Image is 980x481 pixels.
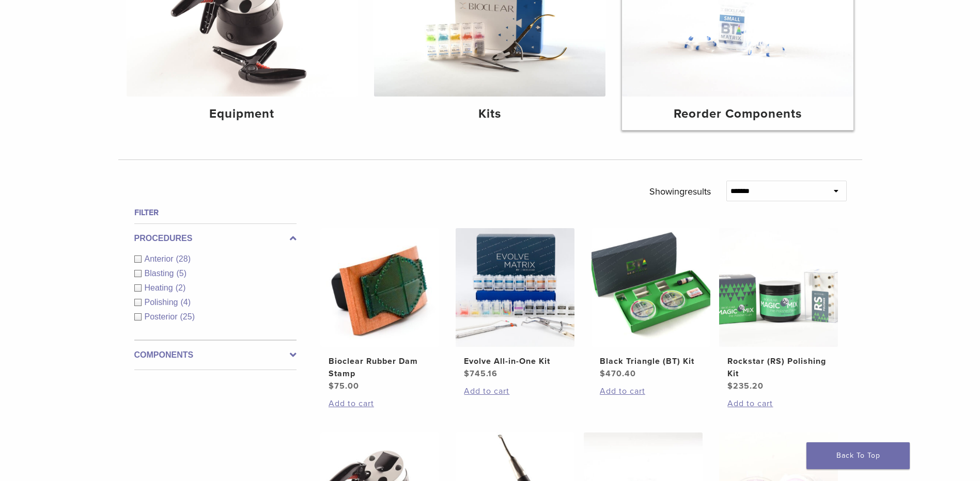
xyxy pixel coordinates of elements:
[180,312,195,321] span: (25)
[592,228,710,347] img: Black Triangle (BT) Kit
[464,368,470,379] span: $
[180,298,191,307] span: (4)
[591,228,711,380] a: Black Triangle (BT) KitBlack Triangle (BT) Kit $470.40
[727,355,830,380] h2: Rockstar (RS) Polishing Kit
[176,269,186,278] span: (5)
[456,228,574,347] img: Evolve All-in-One Kit
[329,355,431,380] h2: Bioclear Rubber Dam Stamp
[464,385,566,397] a: Add to cart: “Evolve All-in-One Kit”
[176,283,186,292] span: (2)
[145,269,177,278] span: Blasting
[464,355,566,367] h2: Evolve All-in-One Kit
[134,206,297,219] h4: Filter
[727,381,764,391] bdi: 235.20
[134,232,297,245] label: Procedures
[727,397,830,410] a: Add to cart: “Rockstar (RS) Polishing Kit”
[320,228,439,347] img: Bioclear Rubber Dam Stamp
[145,283,176,292] span: Heating
[649,181,711,202] p: Showing results
[329,381,334,391] span: $
[464,368,497,379] bdi: 745.16
[145,254,176,263] span: Anterior
[145,312,180,321] span: Posterior
[719,228,839,392] a: Rockstar (RS) Polishing KitRockstar (RS) Polishing Kit $235.20
[176,254,191,263] span: (28)
[134,349,297,361] label: Components
[320,228,440,392] a: Bioclear Rubber Dam StampBioclear Rubber Dam Stamp $75.00
[600,368,605,379] span: $
[806,442,910,469] a: Back To Top
[727,381,733,391] span: $
[455,228,575,380] a: Evolve All-in-One KitEvolve All-in-One Kit $745.16
[600,368,636,379] bdi: 470.40
[600,355,702,367] h2: Black Triangle (BT) Kit
[329,381,359,391] bdi: 75.00
[145,298,181,307] span: Polishing
[630,105,845,123] h4: Reorder Components
[719,228,838,347] img: Rockstar (RS) Polishing Kit
[382,105,597,123] h4: Kits
[600,385,702,397] a: Add to cart: “Black Triangle (BT) Kit”
[135,105,350,123] h4: Equipment
[329,397,431,410] a: Add to cart: “Bioclear Rubber Dam Stamp”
